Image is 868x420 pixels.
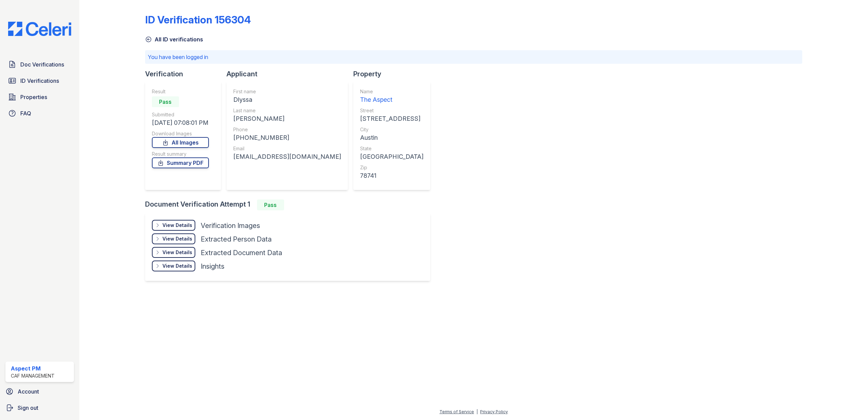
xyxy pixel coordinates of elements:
[20,109,31,117] span: FAQ
[233,145,341,152] div: Email
[152,88,209,95] div: Result
[233,126,341,133] div: Phone
[201,262,224,271] div: Insights
[201,248,282,257] div: Extracted Document Data
[233,133,341,142] div: [PHONE_NUMBER]
[152,118,209,128] div: [DATE] 07:08:01 PM
[257,199,284,210] div: Pass
[20,77,59,85] span: ID Verifications
[360,145,423,152] div: State
[3,401,77,415] a: Sign out
[20,60,64,69] span: Doc Verifications
[148,53,800,61] p: You have been logged in
[145,199,436,210] div: Document Verification Attempt 1
[360,114,423,123] div: [STREET_ADDRESS]
[480,409,508,414] a: Privacy Policy
[233,88,341,95] div: First name
[5,90,74,104] a: Properties
[360,88,423,95] div: Name
[476,409,478,414] div: |
[145,35,203,43] a: All ID verifications
[201,234,272,244] div: Extracted Person Data
[152,130,209,137] div: Download Images
[145,69,226,79] div: Verification
[3,22,77,36] img: CE_Logo_Blue-a8612792a0a2168367f1c8372b55b34899dd931a85d93a1a3d3e32e68fde9ad4.png
[162,263,192,269] div: View Details
[226,69,353,79] div: Applicant
[11,373,55,379] div: CAF Management
[201,221,260,230] div: Verification Images
[360,152,423,161] div: [GEOGRAPHIC_DATA]
[152,157,209,168] a: Summary PDF
[439,409,474,414] a: Terms of Service
[11,364,55,373] div: Aspect PM
[162,235,192,242] div: View Details
[360,88,423,104] a: Name The Aspect
[233,95,341,104] div: Dlyssa
[360,126,423,133] div: City
[18,404,38,412] span: Sign out
[152,96,179,107] div: Pass
[233,107,341,114] div: Last name
[360,133,423,142] div: Austin
[152,111,209,118] div: Submitted
[5,58,74,71] a: Doc Verifications
[162,222,192,229] div: View Details
[20,93,47,101] span: Properties
[162,249,192,256] div: View Details
[360,171,423,180] div: 78741
[360,164,423,171] div: Zip
[5,74,74,88] a: ID Verifications
[233,114,341,123] div: [PERSON_NAME]
[5,107,74,120] a: FAQ
[360,95,423,104] div: The Aspect
[3,385,77,398] a: Account
[18,387,39,396] span: Account
[152,151,209,157] div: Result summary
[145,14,251,26] div: ID Verification 156304
[360,107,423,114] div: Street
[152,137,209,148] a: All Images
[353,69,436,79] div: Property
[233,152,341,161] div: [EMAIL_ADDRESS][DOMAIN_NAME]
